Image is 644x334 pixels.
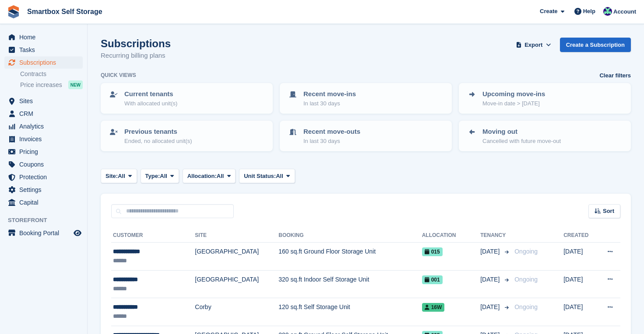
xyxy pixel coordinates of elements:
[141,169,179,183] button: Type: All
[422,275,443,284] span: 001
[4,95,83,107] a: menu
[563,298,596,326] td: [DATE]
[160,172,167,181] span: All
[480,275,501,284] span: [DATE]
[460,122,630,150] a: Moving out Cancelled with future move-out
[4,196,83,209] a: menu
[603,207,614,216] span: Sort
[514,248,538,255] span: Ongoing
[303,89,356,99] p: Recent move-ins
[124,99,177,108] p: With allocated unit(s)
[19,227,72,239] span: Booking Portal
[540,7,557,16] span: Create
[281,84,451,113] a: Recent move-ins In last 30 days
[124,137,192,146] p: Ended, no allocated unit(s)
[422,229,481,243] th: Allocation
[239,169,295,183] button: Unit Status: All
[563,243,596,271] td: [DATE]
[68,80,83,89] div: NEW
[4,171,83,183] a: menu
[101,71,136,79] h6: Quick views
[187,172,217,181] span: Allocation:
[19,184,72,196] span: Settings
[4,184,83,196] a: menu
[482,99,545,108] p: Move-in date > [DATE]
[118,172,125,181] span: All
[19,171,72,183] span: Protection
[514,38,553,52] button: Export
[514,276,538,283] span: Ongoing
[102,122,272,150] a: Previous tenants Ended, no allocated unit(s)
[303,99,356,108] p: In last 30 days
[20,81,62,89] span: Price increases
[4,31,83,43] a: menu
[102,84,272,113] a: Current tenants With allocated unit(s)
[599,71,631,80] a: Clear filters
[4,158,83,170] a: menu
[183,169,236,183] button: Allocation: All
[560,38,631,52] a: Create a Subscription
[195,298,278,326] td: Corby
[4,120,83,132] a: menu
[4,56,83,69] a: menu
[101,51,171,61] p: Recurring billing plans
[20,70,83,78] a: Contracts
[4,227,83,239] a: menu
[124,89,177,99] p: Current tenants
[603,7,612,16] img: Roger Canham
[613,7,636,16] span: Account
[19,120,72,132] span: Analytics
[563,229,596,243] th: Created
[422,247,443,256] span: 015
[563,270,596,298] td: [DATE]
[124,127,192,137] p: Previous tenants
[4,44,83,56] a: menu
[195,229,278,243] th: Site
[72,228,83,238] a: Preview store
[583,7,595,16] span: Help
[276,172,283,181] span: All
[111,229,195,243] th: Customer
[278,270,422,298] td: 320 sq.ft Indoor Self Storage Unit
[20,80,83,90] a: Price increases NEW
[7,5,20,18] img: stora-icon-8386f47178a22dfd0bd8f6a31ec36ba5ce8667c1dd55bd0f319d3a0aa187defe.svg
[278,243,422,271] td: 160 sq.ft Ground Floor Storage Unit
[460,84,630,113] a: Upcoming move-ins Move-in date > [DATE]
[482,127,561,137] p: Moving out
[19,158,72,170] span: Coupons
[4,108,83,120] a: menu
[8,216,87,225] span: Storefront
[4,146,83,158] a: menu
[106,172,118,181] span: Site:
[514,303,538,310] span: Ongoing
[195,270,278,298] td: [GEOGRAPHIC_DATA]
[19,146,72,158] span: Pricing
[480,303,501,312] span: [DATE]
[101,169,137,183] button: Site: All
[480,229,511,243] th: Tenancy
[4,133,83,145] a: menu
[19,133,72,145] span: Invoices
[303,127,360,137] p: Recent move-outs
[19,56,72,69] span: Subscriptions
[19,95,72,107] span: Sites
[524,41,542,49] span: Export
[195,243,278,271] td: [GEOGRAPHIC_DATA]
[482,137,561,146] p: Cancelled with future move-out
[303,137,360,146] p: In last 30 days
[19,31,72,43] span: Home
[145,172,160,181] span: Type:
[217,172,224,181] span: All
[422,303,445,312] span: 16W
[19,196,72,209] span: Capital
[19,108,72,120] span: CRM
[244,172,276,181] span: Unit Status:
[482,89,545,99] p: Upcoming move-ins
[281,122,451,150] a: Recent move-outs In last 30 days
[19,44,72,56] span: Tasks
[101,38,171,49] h1: Subscriptions
[278,229,422,243] th: Booking
[480,247,501,256] span: [DATE]
[24,4,106,19] a: Smartbox Self Storage
[278,298,422,326] td: 120 sq.ft Self Storage Unit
